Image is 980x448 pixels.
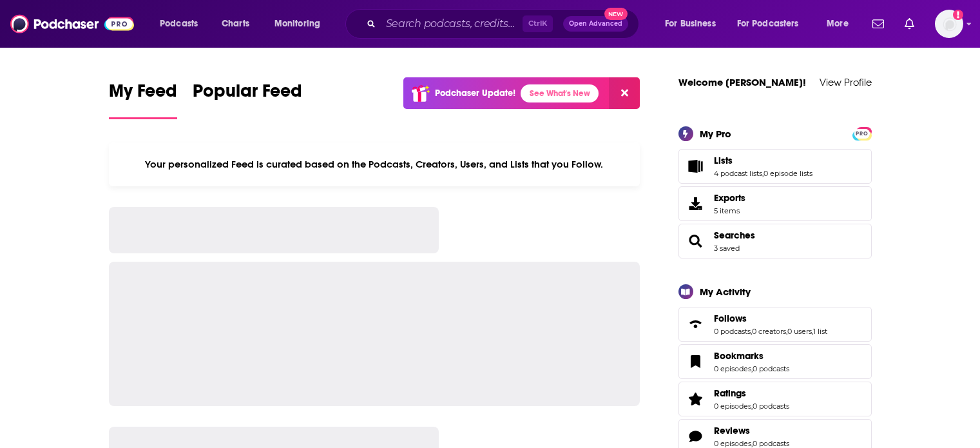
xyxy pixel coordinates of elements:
[213,14,257,34] a: Charts
[683,195,709,213] span: Exports
[867,13,889,35] a: Show notifications dropdown
[265,14,337,34] button: open menu
[753,439,789,448] a: 0 podcasts
[752,327,786,336] a: 0 creators
[753,402,789,411] a: 0 podcasts
[787,327,812,336] a: 0 users
[764,169,812,178] a: 0 episode lists
[820,76,872,88] a: View Profile
[523,15,553,32] span: Ctrl K
[786,327,787,336] span: ,
[683,427,709,445] a: Reviews
[10,12,134,36] img: Podchaser - Follow, Share and Rate Podcasts
[665,15,716,33] span: For Business
[854,129,870,139] span: PRO
[714,313,827,324] a: Follows
[714,387,746,399] span: Ratings
[714,229,755,241] a: Searches
[714,350,789,362] a: Bookmarks
[818,14,865,34] button: open menu
[854,128,870,137] a: PRO
[753,364,789,373] a: 0 podcasts
[899,13,919,35] a: Show notifications dropdown
[714,206,745,215] span: 5 items
[109,142,640,186] div: Your personalized Feed is curated based on the Podcasts, Creators, Users, and Lists that you Follow.
[678,76,806,88] a: Welcome [PERSON_NAME]!
[751,439,753,448] span: ,
[751,364,753,373] span: ,
[521,84,599,102] a: See What's New
[222,15,249,33] span: Charts
[714,244,740,253] a: 3 saved
[569,21,622,27] span: Open Advanced
[812,327,813,336] span: ,
[813,327,827,336] a: 1 list
[714,327,751,336] a: 0 podcasts
[678,186,872,221] a: Exports
[751,402,753,411] span: ,
[714,439,751,448] a: 0 episodes
[953,10,963,20] svg: Add a profile image
[656,14,732,34] button: open menu
[678,224,872,258] span: Searches
[193,80,302,119] a: Popular Feed
[109,80,177,110] span: My Feed
[700,286,751,298] div: My Activity
[160,15,198,33] span: Podcasts
[714,155,812,166] a: Lists
[193,80,302,110] span: Popular Feed
[678,382,872,416] span: Ratings
[683,232,709,250] a: Searches
[935,10,963,38] span: Logged in as cmand-c
[714,425,750,436] span: Reviews
[714,364,751,373] a: 0 episodes
[435,88,515,99] p: Podchaser Update!
[935,10,963,38] img: User Profile
[714,192,745,204] span: Exports
[604,8,628,20] span: New
[714,313,747,324] span: Follows
[678,307,872,342] span: Follows
[714,425,789,436] a: Reviews
[683,315,709,333] a: Follows
[678,344,872,379] span: Bookmarks
[700,128,731,140] div: My Pro
[751,327,752,336] span: ,
[729,14,818,34] button: open menu
[678,149,872,184] span: Lists
[381,14,523,34] input: Search podcasts, credits, & more...
[935,10,963,38] button: Show profile menu
[683,353,709,371] a: Bookmarks
[714,402,751,411] a: 0 episodes
[714,387,789,399] a: Ratings
[737,15,799,33] span: For Podcasters
[683,390,709,408] a: Ratings
[827,15,849,33] span: More
[109,80,177,119] a: My Feed
[151,14,215,34] button: open menu
[563,16,628,32] button: Open AdvancedNew
[714,155,733,166] span: Lists
[274,15,320,33] span: Monitoring
[714,350,764,362] span: Bookmarks
[358,9,651,39] div: Search podcasts, credits, & more...
[683,157,709,175] a: Lists
[762,169,764,178] span: ,
[714,169,762,178] a: 4 podcast lists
